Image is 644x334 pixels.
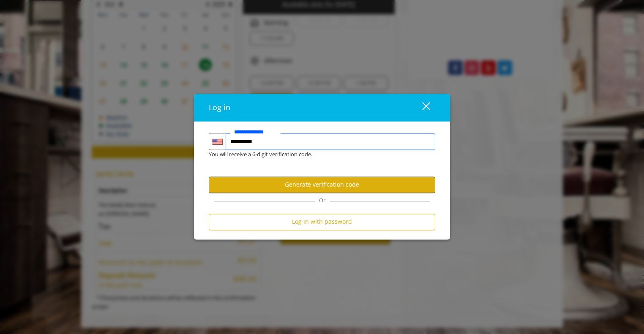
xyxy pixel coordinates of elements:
[209,214,435,230] button: Log in with password
[407,99,435,116] button: close dialog
[202,150,429,159] div: You will receive a 6-digit verification code.
[315,196,330,204] span: Or
[412,101,429,114] div: close dialog
[209,177,435,193] button: Generate verification code
[209,103,230,113] span: Log in
[209,133,226,150] div: Country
